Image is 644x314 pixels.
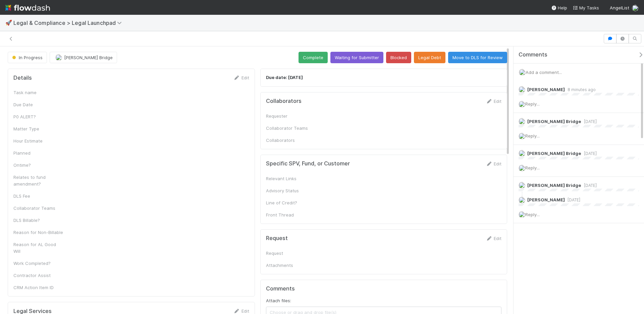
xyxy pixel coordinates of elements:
[13,162,64,168] div: Ontime?
[519,118,525,125] img: avatar_4038989c-07b2-403a-8eae-aaaab2974011.png
[266,75,303,80] strong: Due date: [DATE]
[448,52,507,63] button: Move to DLS for Review
[13,260,64,267] div: Work Completed?
[527,197,565,202] span: [PERSON_NAME]
[565,87,596,92] span: 8 minutes ago
[551,4,567,11] div: Help
[610,5,629,10] span: AngelList
[266,250,316,257] div: Request
[13,138,64,144] div: Hour Estimate
[519,197,525,203] img: avatar_6cb813a7-f212-4ca3-9382-463c76e0b247.png
[266,297,291,304] label: Attach files:
[233,308,249,314] a: Edit
[581,183,597,188] span: [DATE]
[266,125,316,131] div: Collaborator Teams
[525,133,540,139] span: Reply...
[519,69,526,76] img: avatar_6cb813a7-f212-4ca3-9382-463c76e0b247.png
[527,183,581,188] span: [PERSON_NAME] Bridge
[266,187,316,194] div: Advisory Status
[519,150,525,157] img: avatar_4038989c-07b2-403a-8eae-aaaab2974011.png
[13,19,125,26] span: Legal & Compliance > Legal Launchpad
[386,52,411,63] button: Blocked
[527,151,581,156] span: [PERSON_NAME] Bridge
[13,89,64,96] div: Task name
[11,55,43,60] span: In Progress
[525,165,540,170] span: Reply...
[266,199,316,206] div: Line of Credit?
[486,236,501,241] a: Edit
[266,211,316,218] div: Front Thread
[13,174,64,187] div: Relates to fund amendment?
[581,151,597,156] span: [DATE]
[581,119,597,124] span: [DATE]
[13,150,64,156] div: Planned
[13,205,64,211] div: Collaborator Teams
[266,160,350,167] h5: Specific SPV, Fund, or Customer
[266,137,316,144] div: Collaborators
[573,4,599,11] a: My Tasks
[527,87,565,92] span: [PERSON_NAME]
[266,285,502,292] h5: Comments
[13,125,64,132] div: Matter Type
[519,86,525,93] img: avatar_6cb813a7-f212-4ca3-9382-463c76e0b247.png
[13,113,64,120] div: P0 ALERT?
[519,101,525,108] img: avatar_6cb813a7-f212-4ca3-9382-463c76e0b247.png
[13,272,64,279] div: Contractor Assist
[519,165,525,171] img: avatar_6cb813a7-f212-4ca3-9382-463c76e0b247.png
[13,75,32,81] h5: Details
[525,212,540,217] span: Reply...
[233,75,249,80] a: Edit
[266,113,316,119] div: Requester
[519,182,525,189] img: avatar_4038989c-07b2-403a-8eae-aaaab2974011.png
[486,161,501,166] a: Edit
[519,211,525,218] img: avatar_6cb813a7-f212-4ca3-9382-463c76e0b247.png
[13,217,64,224] div: DLS Billable?
[573,5,599,10] span: My Tasks
[565,197,580,202] span: [DATE]
[13,101,64,108] div: Due Date
[299,52,328,63] button: Complete
[266,235,288,242] h5: Request
[519,51,547,58] span: Comments
[5,2,50,13] img: logo-inverted-e16ddd16eac7371096b0.svg
[330,52,383,63] button: Waiting for Submitter
[8,52,47,63] button: In Progress
[266,262,316,269] div: Attachments
[414,52,445,63] button: Legal Debt
[13,241,64,254] div: Reason for AL Good Will
[13,284,64,291] div: CRM Action Item ID
[525,101,540,107] span: Reply...
[632,5,639,11] img: avatar_6cb813a7-f212-4ca3-9382-463c76e0b247.png
[486,99,501,104] a: Edit
[527,119,581,124] span: [PERSON_NAME] Bridge
[5,20,12,26] span: 🚀
[526,70,562,75] span: Add a comment...
[519,133,525,140] img: avatar_6cb813a7-f212-4ca3-9382-463c76e0b247.png
[266,98,302,105] h5: Collaborators
[266,175,316,182] div: Relevant Links
[13,193,64,199] div: DLS Fee
[13,229,64,236] div: Reason for Non-Billable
